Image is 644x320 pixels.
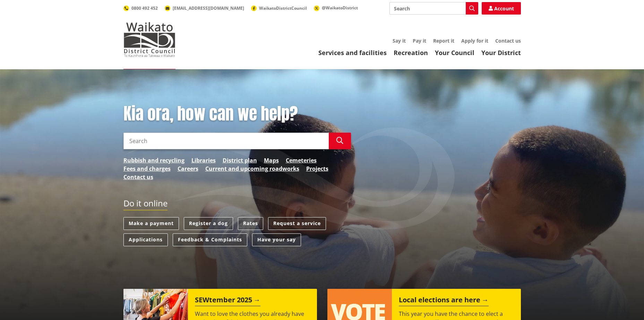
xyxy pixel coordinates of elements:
[286,156,317,165] a: Cemeteries
[481,48,521,57] a: Your District
[123,165,171,173] a: Fees and charges
[413,37,426,44] a: Pay it
[123,22,175,57] img: Waikato District Council - Te Kaunihera aa Takiwaa o Waikato
[123,173,153,181] a: Contact us
[435,48,474,57] a: Your Council
[306,165,328,173] a: Projects
[314,5,358,11] a: @WaikatoDistrict
[178,165,198,173] a: Careers
[264,156,279,165] a: Maps
[223,156,257,165] a: District plan
[252,233,301,246] a: Have your say
[482,2,521,15] a: Account
[238,217,263,230] a: Rates
[184,217,233,230] a: Register a dog
[123,233,168,246] a: Applications
[399,296,489,306] h2: Local elections are here
[322,5,358,11] span: @WaikatoDistrict
[173,5,244,11] span: [EMAIL_ADDRESS][DOMAIN_NAME]
[205,165,299,173] a: Current and upcoming roadworks
[123,133,329,149] input: Search input
[433,37,454,44] a: Report it
[393,37,406,44] a: Say it
[268,217,326,230] a: Request a service
[251,5,307,11] a: WaikatoDistrictCouncil
[123,104,351,124] h1: Kia ora, how can we help?
[165,5,244,11] a: [EMAIL_ADDRESS][DOMAIN_NAME]
[123,217,179,230] a: Make a payment
[495,37,521,44] a: Contact us
[318,48,387,57] a: Services and facilities
[394,48,428,57] a: Recreation
[123,156,184,165] a: Rubbish and recycling
[259,5,307,11] span: WaikatoDistrictCouncil
[389,2,478,15] input: Search input
[461,37,488,44] a: Apply for it
[173,233,247,246] a: Feedback & Complaints
[123,198,168,211] h2: Do it online
[195,296,260,306] h2: SEWtember 2025
[131,5,158,11] span: 0800 492 452
[123,5,158,11] a: 0800 492 452
[191,156,216,165] a: Libraries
